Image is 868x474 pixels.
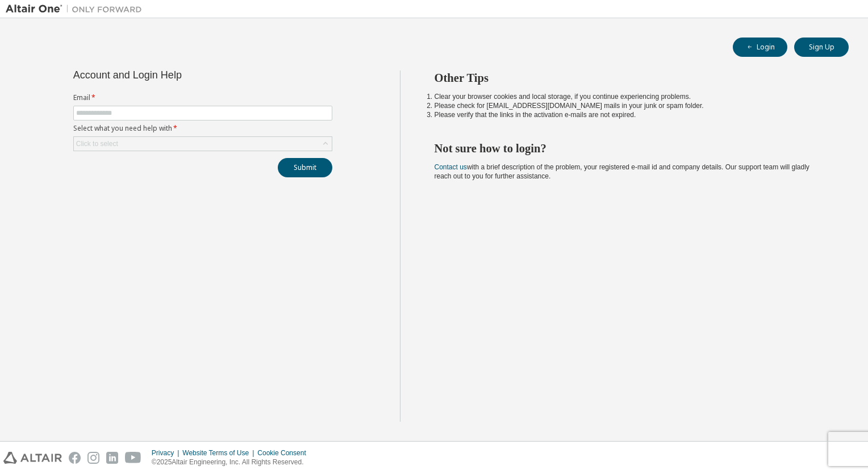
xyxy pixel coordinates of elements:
button: Sign Up [794,38,849,57]
img: linkedin.svg [106,452,118,464]
li: Clear your browser cookies and local storage, if you continue experiencing problems. [435,92,829,101]
img: youtube.svg [125,452,141,464]
div: Account and Login Help [73,70,281,80]
label: Select what you need help with [73,124,332,133]
img: Altair One [6,3,148,15]
div: Click to select [74,137,332,151]
h2: Other Tips [435,70,829,85]
img: instagram.svg [87,452,99,464]
div: Click to select [76,139,118,148]
img: altair_logo.svg [3,452,62,464]
p: © 2025 Altair Engineering, Inc. All Rights Reserved. [152,458,313,467]
div: Website Terms of Use [182,448,257,458]
h2: Not sure how to login? [435,141,829,156]
div: Privacy [152,448,182,458]
button: Submit [278,158,332,177]
span: with a brief description of the problem, your registered e-mail id and company details. Our suppo... [435,163,809,180]
img: facebook.svg [69,452,81,464]
button: Login [733,38,787,57]
li: Please check for [EMAIL_ADDRESS][DOMAIN_NAME] mails in your junk or spam folder. [435,101,829,110]
li: Please verify that the links in the activation e-mails are not expired. [435,110,829,119]
a: Contact us [435,163,467,171]
div: Cookie Consent [257,448,312,458]
label: Email [73,93,332,102]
